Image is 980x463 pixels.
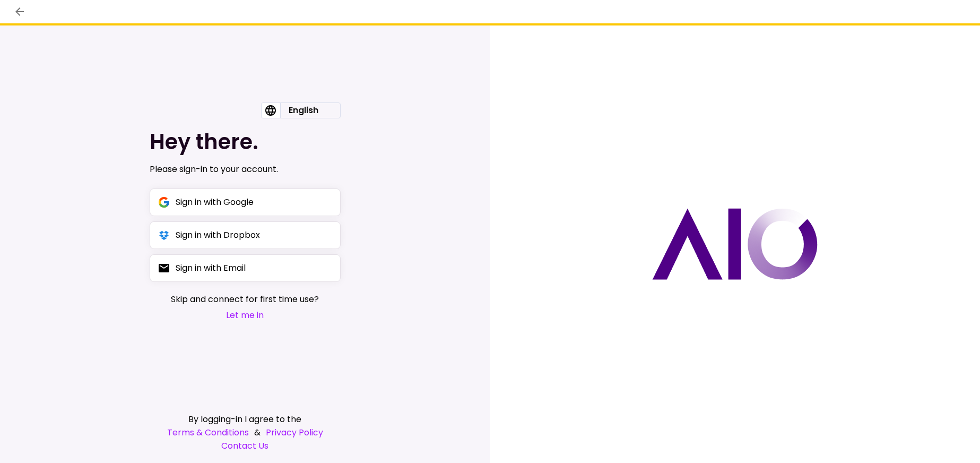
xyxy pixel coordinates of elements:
[150,426,341,439] div: &
[150,254,341,282] button: Sign in with Email
[176,228,260,242] div: Sign in with Dropbox
[150,413,341,426] div: By logging-in I agree to the
[150,221,341,249] button: Sign in with Dropbox
[266,426,323,439] a: Privacy Policy
[171,308,319,322] button: Let me in
[167,426,249,439] a: Terms & Conditions
[150,188,341,216] button: Sign in with Google
[171,293,319,306] span: Skip and connect for first time use?
[176,195,254,209] div: Sign in with Google
[652,208,818,280] img: AIO logo
[150,129,341,155] h1: Hey there.
[150,163,341,176] div: Please sign-in to your account.
[150,439,341,452] a: Contact Us
[176,261,246,275] div: Sign in with Email
[280,103,327,118] div: English
[11,3,29,21] button: back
